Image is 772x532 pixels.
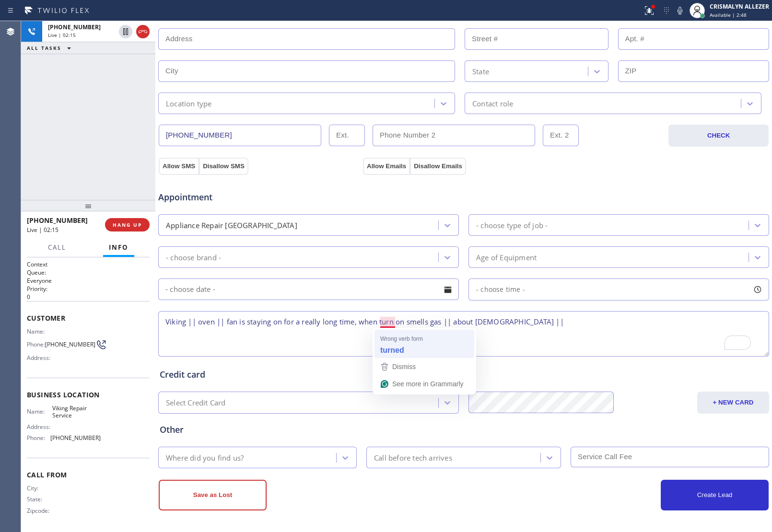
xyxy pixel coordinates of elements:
span: ALL TASKS [27,45,61,51]
span: Call [48,243,66,252]
span: Live | 02:15 [48,32,76,38]
span: [PHONE_NUMBER] [50,434,101,441]
div: Contact role [472,98,513,109]
span: [PHONE_NUMBER] [27,216,88,225]
div: Age of Equipment [476,252,537,263]
div: - choose type of job - [476,220,548,231]
span: HANG UP [113,221,142,228]
span: Address: [27,354,52,361]
div: Location type [166,98,212,109]
div: State [472,66,489,77]
button: + NEW CARD [697,392,769,414]
button: ALL TASKS [21,42,81,54]
input: Service Call Fee [571,447,769,467]
input: Ext. [329,125,365,146]
div: Where did you find us? [166,452,244,463]
div: Credit card [160,368,768,381]
textarea: To enrich screen reader interactions, please activate Accessibility in Grammarly extension settings [158,311,769,357]
span: [PHONE_NUMBER] [45,341,95,348]
button: Info [103,238,134,257]
button: Call [42,238,72,257]
span: Address: [27,423,52,430]
input: Ext. 2 [543,125,579,146]
h2: Priority: [27,285,150,293]
span: Info [109,243,129,252]
button: Allow Emails [363,158,410,175]
input: Phone Number [159,125,321,146]
div: CRISMALYN ALLEZER [710,2,769,11]
p: Everyone [27,277,150,285]
div: Call before tech arrives [374,452,452,463]
button: CHECK [668,125,769,147]
input: - choose date - [158,278,459,300]
span: Name: [27,408,52,415]
button: Save as Lost [159,480,267,510]
span: Available | 2:48 [710,12,747,18]
input: Phone Number 2 [373,125,535,146]
h1: Context [27,260,150,268]
button: Hold Customer [119,25,132,38]
span: Call From [27,470,150,479]
span: - choose time - [476,285,525,294]
span: State: [27,496,52,503]
button: Mute [673,4,687,17]
span: Live | 02:15 [27,226,58,234]
button: HANG UP [105,218,150,231]
span: City: [27,485,52,492]
div: Other [160,423,768,436]
span: Phone: [27,341,45,348]
span: Customer [27,313,150,323]
input: City [158,60,455,82]
div: - choose brand - [166,252,221,263]
span: Business location [27,390,150,399]
div: Appliance Repair [GEOGRAPHIC_DATA] [166,220,297,231]
span: Phone: [27,434,50,441]
input: ZIP [618,60,770,82]
button: Allow SMS [159,158,199,175]
button: Hang up [136,25,150,38]
button: Disallow SMS [199,158,248,175]
span: [PHONE_NUMBER] [48,23,101,31]
input: Street # [465,28,608,50]
button: Disallow Emails [410,158,466,175]
span: Name: [27,328,52,335]
button: Create Lead [661,480,769,510]
span: Appointment [158,191,361,204]
input: Apt. # [618,28,770,50]
p: 0 [27,293,150,301]
span: Zipcode: [27,507,52,514]
input: Address [158,28,455,50]
div: Select Credit Card [166,397,226,408]
h2: Queue: [27,268,150,277]
span: Viking Repair Service [52,405,100,419]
